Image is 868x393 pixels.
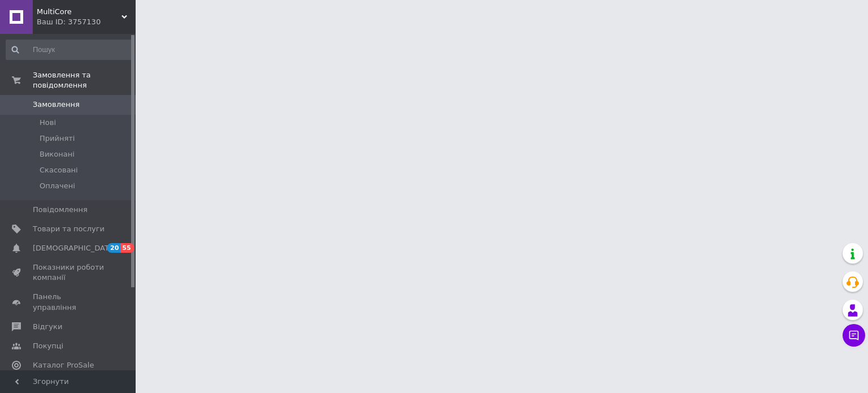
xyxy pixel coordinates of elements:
span: Нові [40,118,56,128]
span: 55 [120,243,133,253]
button: Чат з покупцем [843,324,865,347]
span: Скасовані [40,165,78,175]
span: [DEMOGRAPHIC_DATA] [33,243,116,253]
span: Товари та послуги [33,224,105,234]
span: MultiCore [37,7,121,17]
span: Оплачені [40,181,75,191]
span: Повідомлення [33,205,88,215]
span: Каталог ProSale [33,360,94,370]
div: Ваш ID: 3757130 [37,17,136,27]
span: 20 [107,243,120,253]
span: Замовлення та повідомлення [33,70,136,90]
span: Виконані [40,149,75,159]
span: Відгуки [33,322,62,332]
span: Замовлення [33,100,80,110]
span: Прийняті [40,133,75,144]
span: Покупці [33,341,63,351]
input: Пошук [6,40,133,60]
span: Показники роботи компанії [33,262,105,283]
span: Панель управління [33,292,105,312]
